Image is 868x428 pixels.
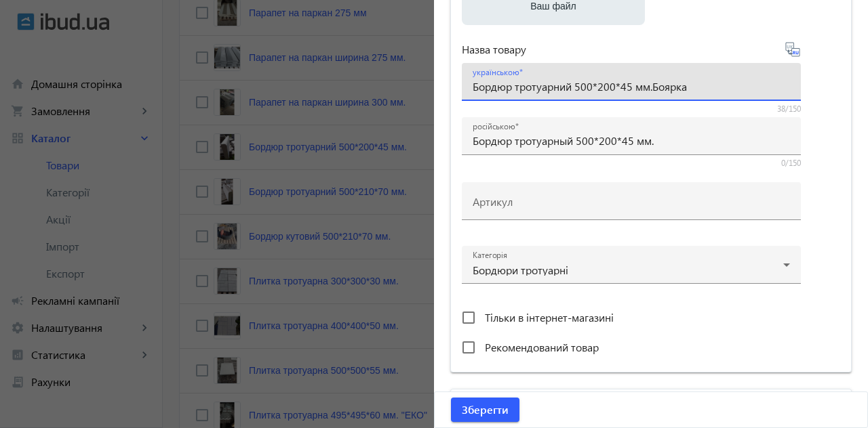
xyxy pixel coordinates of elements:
mat-label: російською [473,121,515,132]
span: Тільки в інтернет-магазині [485,310,614,324]
svg-icon: Перекласти на рос. [785,41,801,58]
span: Рекомендований товар [485,340,599,354]
span: Назва товару [462,44,526,55]
mat-label: Артикул [473,194,513,209]
mat-label: українською [473,67,519,78]
span: Зберегти [462,402,509,417]
button: Зберегти [451,398,519,422]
